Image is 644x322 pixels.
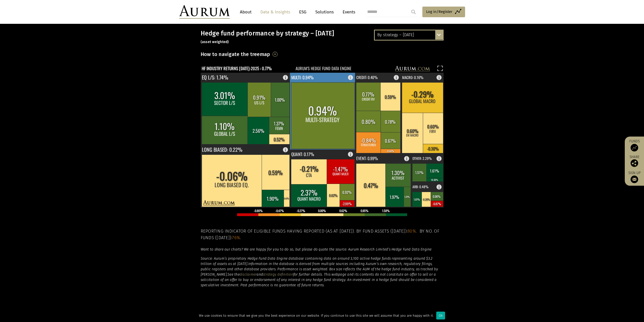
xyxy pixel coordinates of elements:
[631,144,638,151] img: Access Funds
[631,176,638,183] img: Sign up to our newsletter
[627,155,641,167] div: Share
[297,7,309,17] a: ESG
[263,272,293,277] a: strategy definition
[201,228,444,241] h5: Reporting indicator of eligible funds having reported (as at [DATE]). By fund assets ([DATE]): . ...
[232,235,240,240] span: 76%
[258,7,293,17] a: Data & Insights
[257,272,263,277] em: and
[201,272,437,287] em: for further details. This webpage and its contents do not constitute an offer to sell or a solici...
[407,229,416,234] span: 80%
[631,159,638,167] img: Share this post
[179,5,230,19] img: Aurum
[340,7,355,17] a: Events
[201,256,433,266] em: Source: Aurum’s proprietary Hedge Fund Data Engine database containing data on around 3,100 activ...
[227,272,240,277] em: See the
[627,171,641,183] a: Sign up
[422,7,465,17] a: Log in/Register
[426,9,452,15] span: Log in/Register
[201,40,229,44] small: (asset weighted)
[408,7,419,17] input: Submit
[237,7,254,17] a: About
[436,312,445,319] div: Ok
[201,30,444,45] h3: Hedge fund performance by strategy – [DATE]
[240,272,257,277] a: disclaimer
[627,139,641,151] a: Funds
[313,7,336,17] a: Solutions
[201,50,270,59] h3: How to navigate the treemap
[201,262,438,277] em: Information in the database is derived from multiple sources including Aurum’s own research, regu...
[201,247,432,252] em: Want to share our charts? We are happy for you to do so, but please do quote the source: Aurum Re...
[375,30,443,40] div: By strategy – [DATE]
